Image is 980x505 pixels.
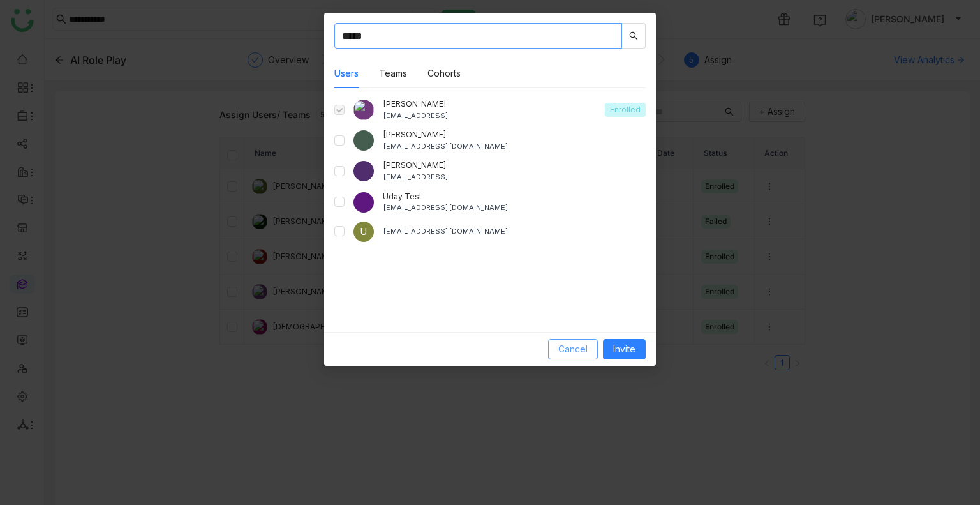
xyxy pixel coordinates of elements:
[353,192,374,213] img: 6851153c512bef77ea245893
[383,202,646,213] div: [EMAIL_ADDRESS][DOMAIN_NAME]
[379,66,407,80] button: Teams
[353,100,374,120] img: 684a9b22de261c4b36a3d00f
[383,191,646,203] div: Uday Test
[383,110,596,121] div: [EMAIL_ADDRESS]
[613,342,635,356] span: Invite
[383,141,646,152] div: [EMAIL_ADDRESS][DOMAIN_NAME]
[334,66,359,80] button: Users
[605,103,646,117] div: Enrolled
[558,342,588,356] span: Cancel
[548,339,598,359] button: Cancel
[353,130,374,151] img: 68592c36b71d516f26a2ce6f
[383,172,646,183] div: [EMAIL_ADDRESS]
[353,161,374,181] img: 684a9b6bde261c4b36a3d2e3
[360,226,367,237] span: U
[383,160,646,172] div: [PERSON_NAME]
[383,129,646,141] div: [PERSON_NAME]
[603,339,646,359] button: Invite
[383,98,596,110] div: [PERSON_NAME]
[427,66,461,80] button: Cohorts
[383,226,646,237] div: [EMAIL_ADDRESS][DOMAIN_NAME]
